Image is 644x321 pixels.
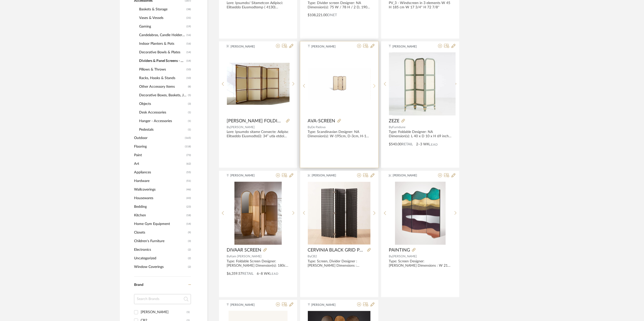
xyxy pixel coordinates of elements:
span: (73) [186,151,191,159]
span: (43) [186,194,191,202]
span: (165) [185,134,191,142]
img: ZEZE [389,53,452,115]
span: By [308,255,311,258]
span: (14) [186,48,191,56]
span: Kitchen [134,211,185,220]
span: (2) [188,246,191,254]
div: (1) [187,308,190,316]
div: Type: Screen Designer: [PERSON_NAME] Dimensions : W 212 x D633 x H 190cm Materials and Finishes: ... [389,260,452,268]
span: Wallcoverings [134,186,185,194]
span: (5) [188,91,191,99]
span: (3) [188,237,191,245]
span: [PERSON_NAME] [231,44,263,49]
span: (9) [188,229,191,237]
div: Type: Scandinavian Designer: NA Dimension(s): W-195cm, D-3cm, H-165 cm/ W-325cm, D-3cm, H-165 cm ... [308,130,371,139]
span: PAINTING [389,248,410,253]
span: Flooring [134,143,184,151]
span: [PERSON_NAME] [311,44,343,49]
div: Type: Divider screen Designer: NA Dimension(s): 75 W / 78 H / 2 D, 190 CM W / 198 CM H / 5 CM D M... [308,1,371,10]
span: By [308,126,311,129]
span: De Padova [311,126,326,129]
span: Uncategorized [134,254,187,263]
span: ZEZE [389,118,399,124]
div: Type: Foldable Designer: NA Dimension(s): L 40 x D 10 x H 69 inch L 53 x D 2 x H 71 inch (Black &... [389,130,452,139]
span: Hardware [134,177,185,186]
span: Kam [PERSON_NAME] [230,255,262,258]
span: Outdoor [134,134,184,143]
span: Gaming [139,22,185,31]
div: Lore: Ipsumdo sitame Consecte: Adipisc Elitseddo Eiusmodte(i): 34” utla etdol magnaal 22” E a 57”... [227,130,290,139]
input: Search Brands [134,294,191,304]
span: Vases & Vessels [139,14,185,22]
span: Lead [270,272,278,276]
span: [PERSON_NAME] [392,44,424,49]
span: Furndune [392,126,405,129]
span: [PERSON_NAME] [393,173,425,178]
span: Electronics [134,246,187,254]
span: (16) [186,40,191,48]
span: Dividers & Panel Screens - Accessories [139,57,185,65]
span: Retail [242,272,253,276]
span: (55) [186,169,191,177]
div: 0 [308,52,371,116]
span: (46) [186,186,191,194]
span: (62) [186,160,191,168]
span: Pedestals [139,125,187,134]
span: CB2 [311,255,317,258]
span: (2) [188,263,191,271]
span: DIVAAR SCREEN [227,248,261,253]
span: (1) [188,117,191,125]
span: Pillows & Throws [139,65,185,74]
span: [PERSON_NAME] [230,126,255,129]
span: DNET [328,13,337,17]
span: (31) [186,14,191,22]
span: (1) [188,126,191,134]
span: Objects [139,100,187,108]
span: Desk Accessories [139,108,187,117]
span: (19) [186,22,191,31]
span: (14) [186,57,191,65]
span: Window Coverings [134,263,187,271]
span: [PERSON_NAME] FOLDING SCREEN - TYPE 2 [227,118,284,124]
span: Baskets & Storage [139,5,185,14]
div: Lore: Ipsumdo/ Sitametcon Adipisci: Elitseddo Eiusmodtemp ( 4130) Incididun(u): L 82et d M 136al ... [227,1,290,10]
span: (118) [185,143,191,151]
span: [PERSON_NAME] [392,255,417,258]
span: Brand [134,283,143,287]
span: (10) [186,74,191,82]
div: [PERSON_NAME] [141,308,187,316]
span: (51) [186,177,191,185]
span: Racks, Hooks & Stands [139,74,185,82]
div: PV_3 - Windscreen in 3 elements W 45 H 185 cm W 17 3/4'' H 72 7/8'' [389,1,452,10]
span: Candelabras, Candle Holders, Candle Sticks [139,31,185,39]
span: By [227,255,230,258]
span: Appliances [134,168,185,177]
span: Lead [429,143,438,147]
span: $108,221.00 [308,13,328,17]
span: Bedding [134,203,185,211]
span: AVA-SCREEN [308,118,335,124]
span: (18) [186,212,191,220]
span: (10) [186,65,191,74]
span: Paint [134,151,185,160]
span: $540.00 [389,143,402,146]
span: (2) [188,255,191,263]
span: Indoor Planters & Pots [139,39,185,48]
span: Retail [402,143,413,146]
img: DIVAAR SCREEN [234,182,282,245]
span: (38) [186,5,191,13]
span: By [389,126,392,129]
span: Housewares [134,194,185,203]
span: Decorative Bowls & Plates [139,48,185,57]
span: Closets [134,228,187,237]
span: Decorative Boxes, Baskets, Jars & Storage [139,91,187,100]
span: 6–8 WK [257,271,270,277]
span: [PERSON_NAME] [230,173,262,178]
span: [PERSON_NAME] [311,303,343,307]
span: Other Accessory Items [139,82,187,91]
span: (23) [186,203,191,211]
img: PAINTING [395,182,446,245]
span: Hanger - Accessories [139,117,187,125]
span: By [389,255,392,258]
span: [PERSON_NAME] [312,173,344,178]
